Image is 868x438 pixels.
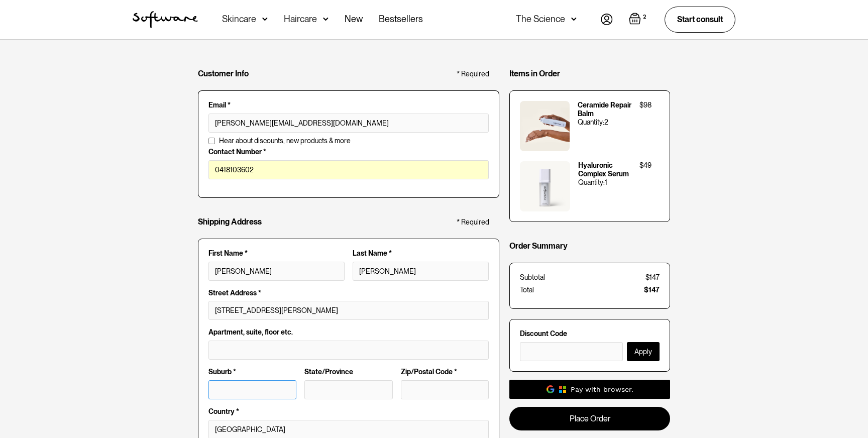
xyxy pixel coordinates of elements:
label: Email * [208,101,489,110]
a: home [133,11,198,28]
div: The Science [516,14,565,24]
img: Software Logo [133,11,198,28]
div: Pay with browser. [571,384,633,394]
img: arrow down [571,14,577,24]
div: Ceramide Repair Balm [578,101,631,118]
div: 2 [604,118,608,127]
label: First Name * [208,249,345,258]
h4: Customer Info [198,69,249,78]
h4: Items in Order [509,69,560,78]
label: Contact Number * [208,148,489,156]
div: $147 [644,286,660,294]
label: Street Address * [208,289,489,297]
label: Last Name * [353,249,489,258]
div: Quantity: [578,178,605,187]
h4: Shipping Address [198,217,262,227]
label: State/Province [304,368,392,376]
h4: Order Summary [509,241,568,251]
label: Country * [208,407,489,416]
a: Open cart containing 2 items [629,13,648,27]
a: Pay with browser. [509,380,670,399]
input: Hear about discounts, new products & more [208,138,215,144]
div: * Required [457,70,489,78]
div: Skincare [222,14,256,24]
img: arrow down [323,14,329,24]
label: Apartment, suite, floor etc. [208,328,489,337]
label: Zip/Postal Code * [401,368,489,376]
span: Hear about discounts, new products & more [219,137,351,145]
a: Place Order [509,407,670,430]
div: 2 [641,13,648,22]
label: Discount Code [520,330,660,338]
button: Apply Discount [627,342,660,361]
div: Quantity: [578,118,604,127]
img: arrow down [262,14,268,24]
a: Start consult [665,7,735,32]
div: $147 [645,273,660,282]
div: $98 [639,101,652,110]
div: Hyaluronic Complex Serum [578,161,631,178]
div: Subtotal [520,273,545,282]
label: Suburb * [208,368,296,376]
input: Enter a location [208,301,489,320]
div: Total [520,286,534,294]
div: * Required [457,218,489,227]
div: $49 [639,161,652,170]
div: Haircare [284,14,317,24]
div: 1 [605,178,607,187]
